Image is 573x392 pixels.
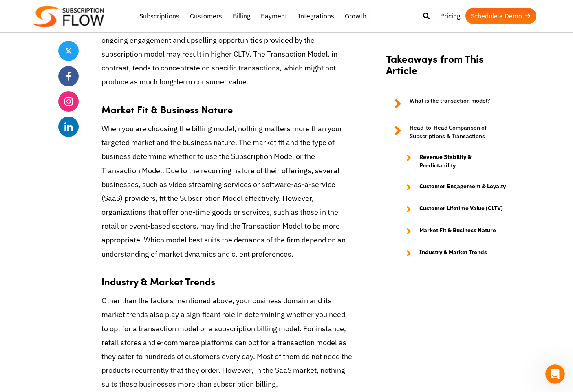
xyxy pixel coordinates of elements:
[419,226,496,236] strong: Market Fit & Business Nature
[398,204,507,214] a: Customer Lifetime Value (CLTV)
[256,8,293,24] a: Payment
[419,182,506,192] strong: Customer Engagement & Loyalty
[386,53,507,84] h2: Takeaways from This Article
[398,153,507,170] a: Revenue Stability & Predictability
[134,8,185,24] a: Subscriptions
[419,248,487,258] strong: Industry & Market Trends
[398,226,507,236] a: Market Fit & Business Nature
[398,182,507,192] a: Customer Engagement & Loyalty
[101,102,233,116] strong: Market Fit & Business Nature
[465,8,536,24] a: Schedule a Demo
[33,6,104,27] img: Subscriptionflow
[101,122,353,261] p: When you are choosing the billing model, nothing matters more than your targeted market and the b...
[419,153,507,170] strong: Revenue Stability & Predictability
[101,294,353,391] p: Other than the factors mentioned above, your business domain and its market trends also play a si...
[419,204,503,214] strong: Customer Lifetime Value (CLTV)
[545,364,565,384] iframe: Intercom live chat
[398,248,507,258] a: Industry & Market Trends
[293,8,339,24] a: Integrations
[386,123,507,141] a: Head-to-Head Comparison of Subscriptions & Transactions
[185,8,227,24] a: Customers
[101,274,215,288] strong: Industry & Market Trends
[227,8,256,24] a: Billing
[101,20,353,89] p: Additionally, as consumers upgrade or add on additional services, the ongoing engagement and upse...
[386,97,507,111] a: What is the transaction model?
[435,8,465,24] a: Pricing
[339,8,372,24] a: Growth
